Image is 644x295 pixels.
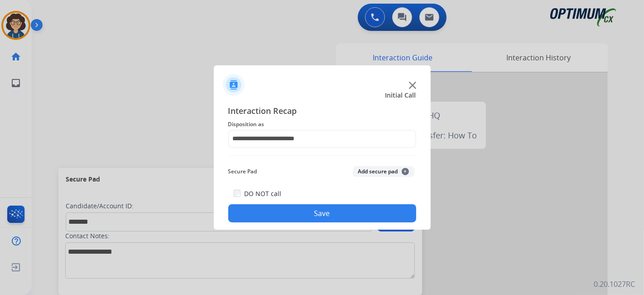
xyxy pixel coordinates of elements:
img: contact-recap-line.svg [228,155,416,156]
span: Initial Call [385,91,416,100]
button: Add secure pad+ [353,166,414,177]
label: DO NOT call [244,189,281,198]
span: Secure Pad [228,166,257,177]
p: 0.20.1027RC [594,279,635,290]
button: Save [228,204,416,222]
span: Disposition as [228,119,416,130]
span: Interaction Recap [228,104,416,119]
span: + [402,168,409,175]
img: contactIcon [223,74,245,96]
